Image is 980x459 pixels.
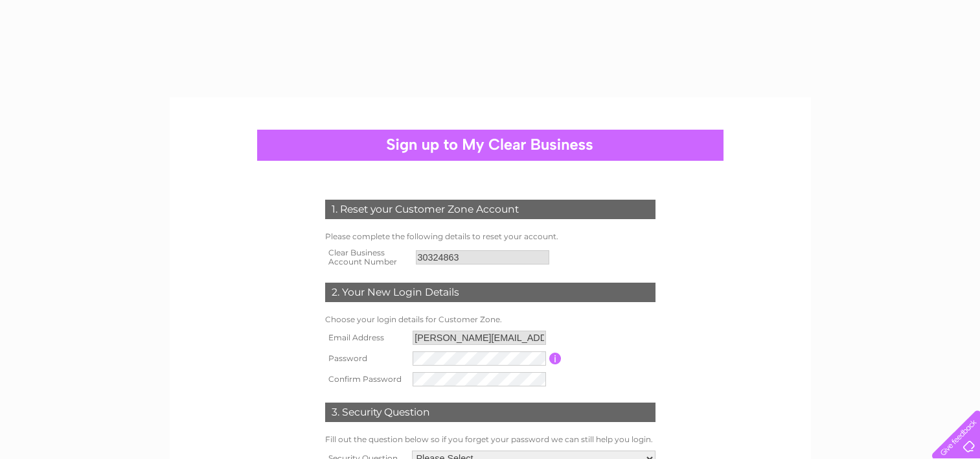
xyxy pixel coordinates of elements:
[322,312,659,327] td: Choose your login details for Customer Zone.
[549,353,562,364] input: Information
[322,432,659,447] td: Fill out the question below so if you forget your password we can still help you login.
[322,327,410,348] th: Email Address
[322,229,659,244] td: Please complete the following details to reset your account.
[325,200,655,219] div: 1. Reset your Customer Zone Account
[322,369,410,390] th: Confirm Password
[322,244,413,270] th: Clear Business Account Number
[325,403,655,422] div: 3. Security Question
[325,283,655,302] div: 2. Your New Login Details
[322,348,410,369] th: Password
